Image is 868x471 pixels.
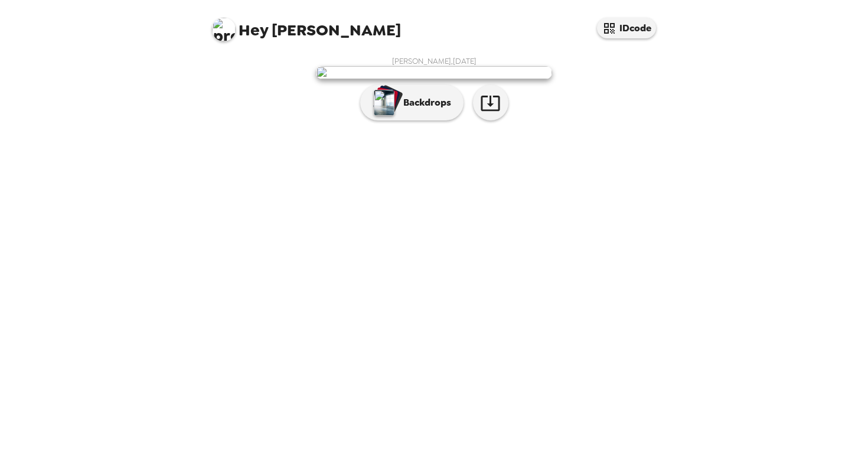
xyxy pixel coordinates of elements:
img: profile pic [212,18,236,41]
img: user [316,66,552,79]
button: IDcode [597,18,656,38]
span: [PERSON_NAME] [212,12,401,38]
span: [PERSON_NAME] , [DATE] [392,56,477,66]
button: Backdrops [360,85,464,120]
p: Backdrops [397,96,451,110]
span: Hey [239,19,268,41]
